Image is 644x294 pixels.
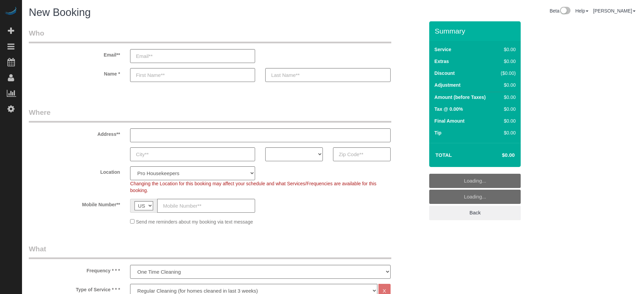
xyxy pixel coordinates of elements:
div: $0.00 [498,94,516,101]
label: Tip [434,129,441,136]
label: Frequency * * * [24,265,125,274]
input: First Name** [130,68,255,82]
div: $0.00 [498,106,516,112]
a: Beta [549,8,570,14]
input: Mobile Number** [157,199,255,213]
div: $0.00 [498,58,516,65]
div: $0.00 [498,129,516,136]
span: Changing the Location for this booking may affect your schedule and what Services/Frequencies are... [130,181,376,193]
input: Last Name** [265,68,390,82]
label: Extras [434,58,449,65]
input: Zip Code** [333,147,391,161]
legend: What [29,244,391,259]
a: Back [429,206,521,220]
label: Amount (before Taxes) [434,94,485,101]
label: Type of Service * * * [24,284,125,293]
label: Mobile Number** [24,199,125,208]
label: Final Amount [434,118,464,124]
legend: Where [29,107,391,123]
div: ($0.00) [498,70,516,77]
h4: $0.00 [482,152,515,158]
label: Service [434,46,451,53]
label: Name * [24,68,125,77]
label: Tax @ 0.00% [434,106,463,112]
label: Location [24,166,125,175]
div: $0.00 [498,118,516,124]
span: New Booking [29,6,91,18]
label: Adjustment [434,82,460,88]
legend: Who [29,28,391,43]
img: Automaid Logo [4,7,18,16]
div: $0.00 [498,46,516,53]
div: $0.00 [498,82,516,88]
strong: Total [435,152,452,158]
a: [PERSON_NAME] [593,8,636,14]
span: Send me reminders about my booking via text message [136,219,253,225]
h3: Summary [435,27,517,35]
img: New interface [559,7,570,16]
label: Discount [434,70,455,77]
a: Help [575,8,588,14]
